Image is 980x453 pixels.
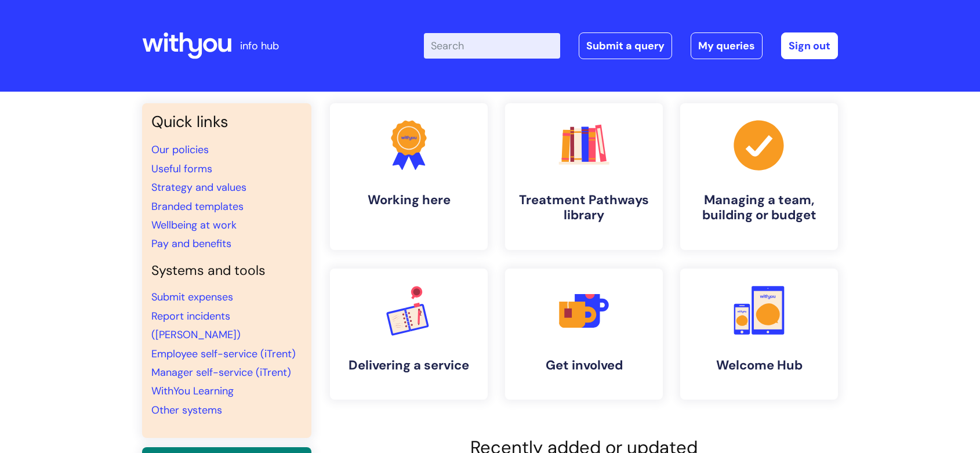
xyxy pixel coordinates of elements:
[151,218,237,232] a: Wellbeing at work
[505,269,663,400] a: Get involved
[505,103,663,250] a: Treatment Pathways library
[151,143,209,157] a: Our policies
[151,403,222,417] a: Other systems
[151,384,234,398] a: WithYou Learning
[424,32,838,59] div: | -
[691,32,763,59] a: My queries
[151,263,302,279] h4: Systems and tools
[330,103,488,250] a: Working here
[151,180,246,194] a: Strategy and values
[330,269,488,400] a: Delivering a service
[151,290,233,304] a: Submit expenses
[339,358,478,373] h4: Delivering a service
[781,32,838,59] a: Sign out
[689,193,829,223] h4: Managing a team, building or budget
[680,269,838,400] a: Welcome Hub
[514,193,654,223] h4: Treatment Pathways library
[151,237,231,251] a: Pay and benefits
[151,309,241,342] a: Report incidents ([PERSON_NAME])
[151,200,244,213] a: Branded templates
[689,358,829,373] h4: Welcome Hub
[151,113,302,131] h3: Quick links
[680,103,838,250] a: Managing a team, building or budget
[151,347,296,361] a: Employee self-service (iTrent)
[151,162,212,176] a: Useful forms
[151,365,291,379] a: Manager self-service (iTrent)
[424,33,560,59] input: Search
[579,32,672,59] a: Submit a query
[240,37,279,55] p: info hub
[514,358,654,373] h4: Get involved
[339,193,478,208] h4: Working here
